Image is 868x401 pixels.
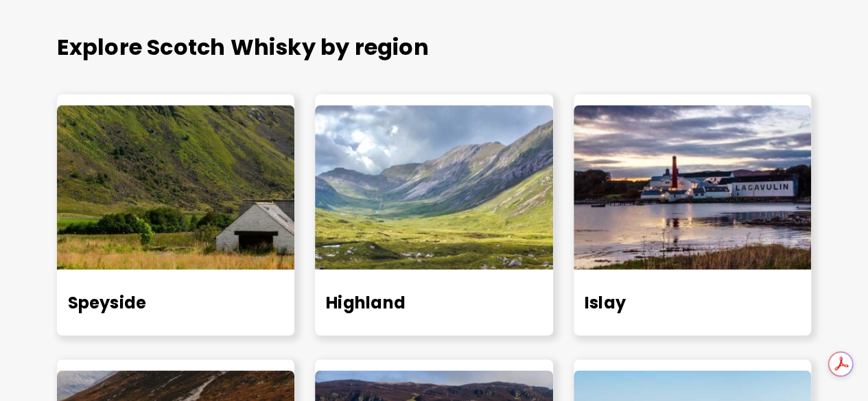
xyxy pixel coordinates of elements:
img: Scotland - Speyside - Whisky Region [57,105,295,269]
a: Islay [585,291,626,313]
a: Speyside [68,291,147,313]
a: Highland [326,291,406,313]
h2: Explore Scotch Whisky by region [57,34,812,61]
img: Scotland - Highlands - Whisky Region [315,105,553,269]
img: Scotland - Islay - Whisky Region [574,105,812,269]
